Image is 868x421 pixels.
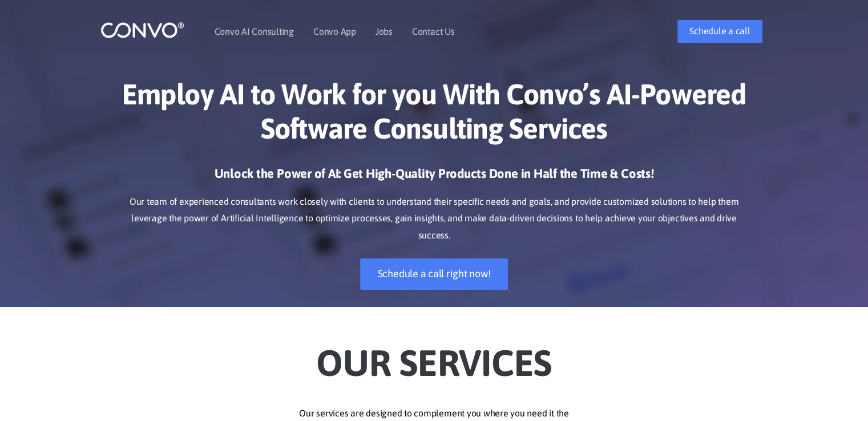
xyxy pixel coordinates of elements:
[118,77,751,154] h1: Employ AI to Work for you With Convo’s AI-Powered Software Consulting Services
[376,27,393,36] a: Jobs
[118,193,751,245] p: Our team of experienced consultants work closely with clients to understand their specific needs ...
[677,20,762,43] a: Schedule a call
[118,165,751,191] h3: Unlock the Power of AI: Get High-Quality Products Done in Half the Time & Costs!
[360,258,508,290] a: Schedule a call right now!
[100,21,184,39] img: logo_1.png
[412,27,455,36] a: Contact Us
[215,27,294,36] a: Convo AI Consulting
[313,27,356,36] a: Convo App
[118,324,751,388] h2: Our Services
